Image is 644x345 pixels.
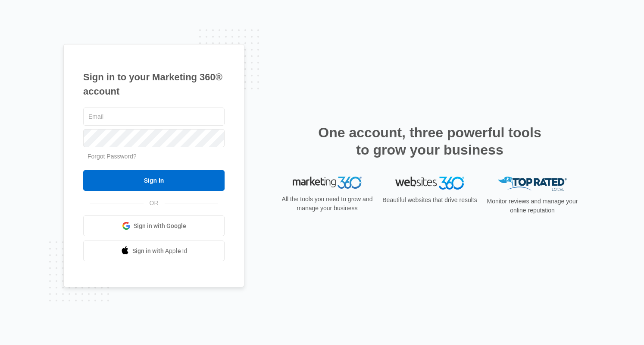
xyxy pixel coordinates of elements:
[293,177,362,189] img: Marketing 360
[83,70,225,98] h1: Sign in to your Marketing 360® account
[395,177,464,189] img: Websites 360
[498,177,567,191] img: Top Rated Local
[83,241,225,261] a: Sign in with Apple Id
[316,124,544,158] h2: One account, three powerful tools to grow your business
[279,195,375,213] p: All the tools you need to grow and manage your business
[484,197,581,215] p: Monitor reviews and manage your online reputation
[381,196,478,205] p: Beautiful websites that drive results
[132,247,188,256] span: Sign in with Apple Id
[83,215,225,236] a: Sign in with Google
[144,199,165,208] span: OR
[134,222,186,231] span: Sign in with Google
[83,108,225,126] input: Email
[88,153,137,160] a: Forgot Password?
[83,170,225,191] input: Sign In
